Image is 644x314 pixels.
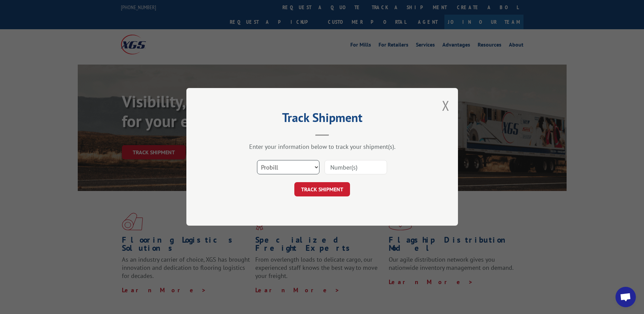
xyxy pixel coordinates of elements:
[220,143,424,151] div: Enter your information below to track your shipment(s).
[442,97,449,115] button: Close modal
[325,160,387,175] input: Number(s)
[294,182,350,197] button: TRACK SHIPMENT
[220,113,424,126] h2: Track Shipment
[615,287,636,307] div: Open chat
